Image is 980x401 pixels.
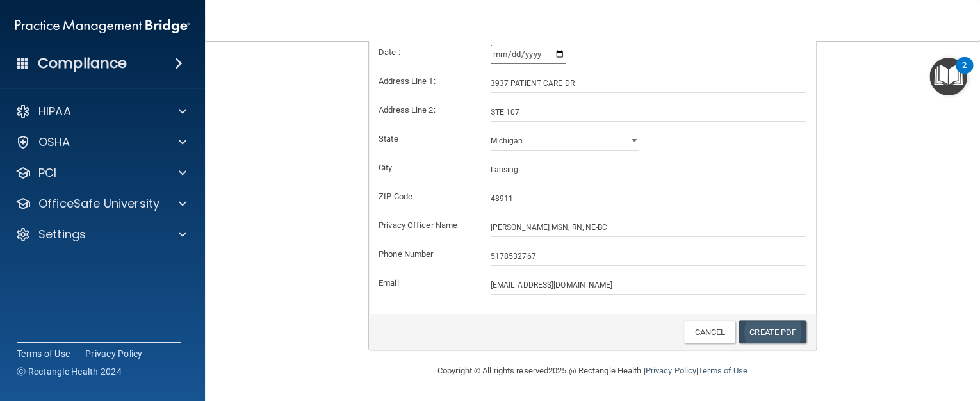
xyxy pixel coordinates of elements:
a: HIPAA [15,104,186,119]
p: OSHA [38,135,70,150]
label: Address Line 1: [369,74,481,89]
label: Date : [369,45,481,60]
label: Address Line 2: [369,102,481,118]
p: HIPAA [38,104,71,119]
a: Create PDF [739,320,806,344]
a: PCI [15,165,186,181]
div: Copyright © All rights reserved 2025 @ Rectangle Health | | [359,350,826,391]
a: OfficeSafe University [15,196,186,211]
label: City [369,160,481,176]
a: Privacy Policy [645,366,696,375]
a: Cancel [683,320,735,344]
label: Email [369,275,481,291]
h4: Compliance [38,54,127,72]
button: Open Resource Center, 2 new notifications [929,58,967,95]
label: Phone Number [369,247,481,262]
label: State [369,131,481,147]
div: 2 [962,65,967,82]
input: _____ [491,189,807,208]
img: PMB logo [15,13,190,39]
a: Settings [15,227,186,242]
label: ZIP Code [369,189,481,204]
p: Settings [38,227,86,242]
a: Privacy Policy [85,347,143,360]
a: OSHA [15,135,186,150]
p: OfficeSafe University [38,196,159,211]
iframe: Drift Widget Chat Controller [759,311,965,361]
label: Privacy Officer Name [369,218,481,233]
span: Ⓒ Rectangle Health 2024 [17,365,122,378]
a: Terms of Use [698,366,747,375]
p: PCI [38,165,56,181]
a: Terms of Use [17,347,70,360]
